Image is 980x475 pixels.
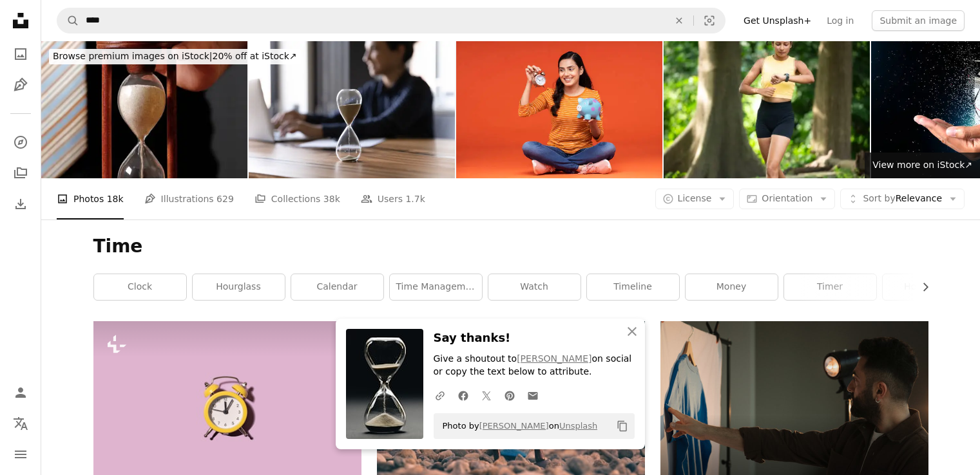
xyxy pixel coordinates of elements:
a: Illustrations 629 [144,178,234,219]
a: hour glass [883,274,975,300]
a: Browse premium images on iStock|20% off at iStock↗ [41,41,309,72]
button: Orientation [739,189,835,209]
img: Close up hourglass measuring time, Indian businesswoman working [249,41,455,178]
a: hourglass [193,274,285,300]
span: Sort by [863,193,895,203]
a: a yellow alarm clock on a pink background [93,404,361,416]
span: Browse premium images on iStock | [53,51,212,61]
button: Submit an image [872,10,965,31]
a: Share on Twitter [475,382,498,408]
a: Get Unsplash+ [736,10,819,31]
button: Copy to clipboard [611,415,633,437]
button: License [655,189,735,209]
button: Menu [8,442,34,467]
a: clock [94,274,186,300]
a: money [686,274,778,300]
span: View more on iStock ↗ [872,160,972,170]
span: 1.7k [405,192,425,206]
a: Share over email [521,382,544,408]
a: Share on Facebook [452,382,475,408]
a: Log in / Sign up [8,380,34,405]
a: watch [488,274,581,300]
button: scroll list to the right [914,274,928,300]
button: Visual search [694,8,725,33]
form: Find visuals sitewide [57,8,725,33]
a: [PERSON_NAME] [517,353,591,364]
span: 629 [216,192,234,206]
button: Sort byRelevance [840,189,965,209]
span: Orientation [762,193,812,203]
a: Download History [8,191,34,217]
span: Relevance [863,192,942,205]
img: Businessman with an hourglass [41,41,247,178]
a: timeline [587,274,679,300]
button: Language [8,411,34,436]
a: Users 1.7k [361,178,425,219]
a: Explore [8,129,34,155]
a: Collections [8,160,34,186]
a: Photos [8,41,34,67]
a: View more on iStock↗ [865,153,980,178]
a: time management [390,274,482,300]
h1: Time [93,235,928,258]
img: Female runner checking info on smart watch [664,41,870,178]
button: Search Unsplash [57,8,79,33]
span: Photo by on [436,416,598,436]
span: 38k [323,192,340,206]
a: Share on Pinterest [498,382,521,408]
a: timer [784,274,876,300]
a: [PERSON_NAME] [479,421,549,431]
a: Illustrations [8,72,34,98]
h3: Say thanks! [434,329,635,348]
button: Clear [665,8,693,33]
a: Log in [819,10,861,31]
img: portrait of a young women sitting isolated over orange background [456,41,662,178]
span: License [678,193,712,203]
p: Give a shoutout to on social or copy the text below to attribute. [434,353,635,378]
div: 20% off at iStock ↗ [49,49,301,64]
a: Collections 38k [255,178,340,219]
a: Unsplash [559,421,597,431]
a: calendar [291,274,383,300]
